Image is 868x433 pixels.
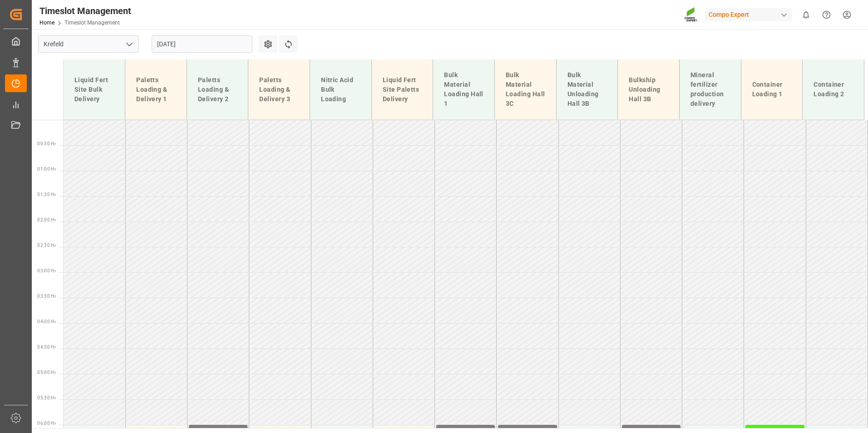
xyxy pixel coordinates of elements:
[440,67,487,112] div: Bulk Material Loading Hall 1
[705,8,792,21] div: Compo Expert
[37,294,56,299] span: 03:30 Hr
[705,6,796,23] button: Compo Expert
[687,67,734,112] div: Mineral fertilizer production delivery
[502,67,549,112] div: Bulk Material Loading Hall 3C
[37,243,56,248] span: 02:30 Hr
[810,76,857,103] div: Container Loading 2
[684,7,699,23] img: Screenshot%202023-09-29%20at%2010.02.21.png_1712312052.png
[37,395,56,400] span: 05:30 Hr
[71,72,118,108] div: Liquid Fert Site Bulk Delivery
[37,370,56,375] span: 05:00 Hr
[749,76,795,103] div: Container Loading 1
[816,5,837,25] button: Help Center
[37,167,56,172] span: 01:00 Hr
[37,319,56,324] span: 04:00 Hr
[39,4,131,18] div: Timeslot Management
[133,72,179,108] div: Paletts Loading & Delivery 1
[37,344,56,349] span: 04:30 Hr
[152,35,252,53] input: DD.MM.YYYY
[256,72,302,108] div: Paletts Loading & Delivery 3
[564,67,611,112] div: Bulk Material Unloading Hall 3B
[317,72,364,108] div: Nitric Acid Bulk Loading
[37,217,56,222] span: 02:00 Hr
[379,72,426,108] div: Liquid Fert Site Paletts Delivery
[796,5,816,25] button: show 0 new notifications
[38,35,139,53] input: Type to search/select
[122,37,136,51] button: open menu
[37,421,56,426] span: 06:00 Hr
[37,141,56,146] span: 00:30 Hr
[37,192,56,197] span: 01:30 Hr
[625,72,672,108] div: Bulkship Unloading Hall 3B
[39,20,54,26] a: Home
[194,72,241,108] div: Paletts Loading & Delivery 2
[37,268,56,273] span: 03:00 Hr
